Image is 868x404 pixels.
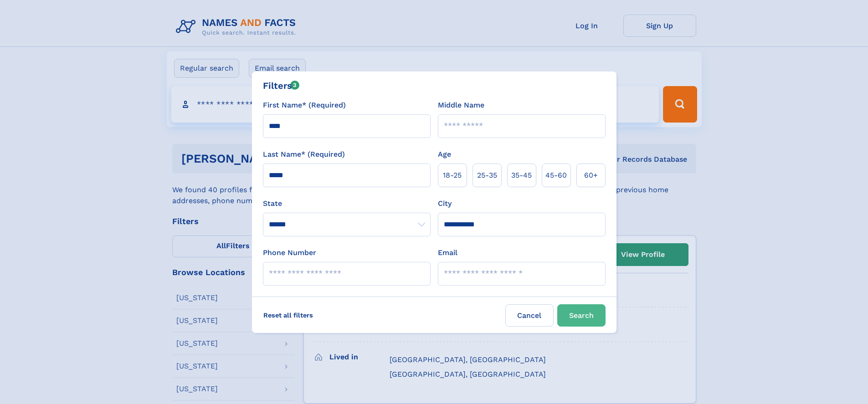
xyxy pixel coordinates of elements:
[477,170,497,181] span: 25‑35
[505,304,554,327] label: Cancel
[438,247,457,258] label: Email
[545,170,567,181] span: 45‑60
[584,170,598,181] span: 60+
[263,149,345,160] label: Last Name* (Required)
[263,79,300,92] div: Filters
[557,304,606,327] button: Search
[438,198,452,209] label: City
[263,198,431,209] label: State
[263,100,346,111] label: First Name* (Required)
[443,170,462,181] span: 18‑25
[438,100,484,111] label: Middle Name
[438,149,451,160] label: Age
[263,247,316,258] label: Phone Number
[511,170,532,181] span: 35‑45
[257,304,319,326] label: Reset all filters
